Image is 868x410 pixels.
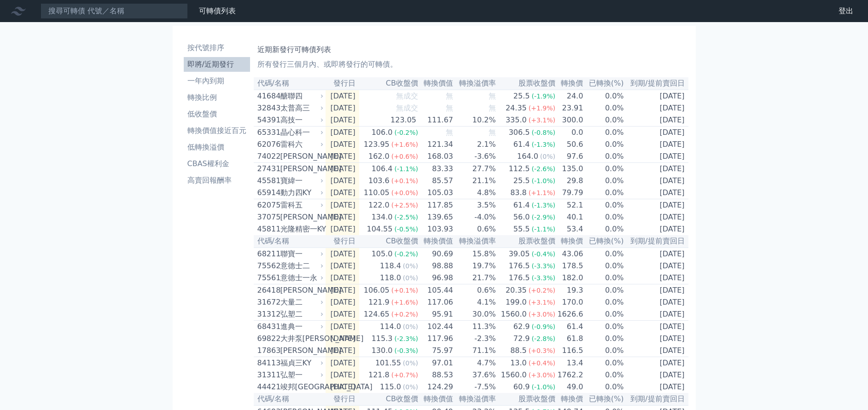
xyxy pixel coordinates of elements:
td: [DATE] [624,199,688,212]
div: 106.05 [362,285,391,296]
div: [PERSON_NAME] [280,151,322,162]
div: 118.0 [378,272,403,283]
td: 24.0 [556,90,583,102]
a: 低收盤價 [184,107,250,121]
td: 0.0% [583,211,624,223]
div: 68431 [257,321,278,332]
td: [DATE] [624,127,688,139]
td: [DATE] [326,272,359,284]
div: 75562 [257,260,278,271]
span: (0%) [403,262,418,270]
span: (-1.3%) [531,202,555,209]
td: 0.0 [556,127,583,139]
td: 95.91 [419,308,454,321]
li: 按代號排序 [184,42,250,53]
td: 19.7% [454,260,496,272]
td: 0.0% [583,139,624,150]
td: [DATE] [624,102,688,114]
span: (-0.3%) [394,347,418,354]
td: 0.0% [583,114,624,127]
span: (-0.2%) [394,129,418,136]
div: 27431 [257,163,278,174]
div: 122.0 [367,200,391,211]
td: [DATE] [624,90,688,102]
td: 103.93 [419,223,454,235]
th: 已轉換(%) [583,235,624,248]
span: (-2.5%) [394,214,418,221]
h1: 近期新發行可轉債列表 [257,44,685,55]
td: 1626.6 [556,308,583,321]
td: [DATE] [326,139,359,150]
div: 105.0 [370,248,395,260]
div: 意德士一永 [280,272,322,283]
span: (0%) [403,274,418,282]
a: 低轉換溢價 [184,140,250,155]
td: 90.69 [419,248,454,260]
span: (+1.1%) [529,189,555,196]
div: 雷科五 [280,200,322,211]
div: 大井泵[PERSON_NAME] [280,333,322,344]
td: [DATE] [624,284,688,297]
td: 0.0% [583,308,624,321]
span: (+0.0%) [391,189,418,196]
div: 75561 [257,272,278,283]
a: 轉換價值接近百元 [184,123,250,138]
div: [PERSON_NAME] [280,345,322,356]
td: 117.06 [419,296,454,308]
td: 97.6 [556,150,583,163]
div: 104.55 [365,224,394,235]
div: 晶心科一 [280,127,322,138]
a: 即將/近期發行 [184,57,250,72]
span: (+1.6%) [391,141,418,148]
div: 54391 [257,115,278,126]
td: 43.06 [556,248,583,260]
span: (+3.1%) [529,299,555,306]
td: 0.0% [583,296,624,308]
div: 24.35 [504,103,529,114]
td: 75.97 [419,345,454,357]
div: 74022 [257,151,278,162]
td: [DATE] [326,308,359,321]
span: (-2.8%) [531,335,555,342]
li: 即將/近期發行 [184,59,250,70]
li: 轉換比例 [184,92,250,103]
div: 68211 [257,248,278,260]
td: [DATE] [624,260,688,272]
span: (+0.6%) [391,153,418,160]
div: 130.0 [370,345,395,356]
td: [DATE] [326,296,359,308]
td: 102.44 [419,321,454,333]
td: 27.7% [454,163,496,175]
td: [DATE] [326,102,359,114]
th: 轉換溢價率 [454,235,496,248]
td: 10.2% [454,114,496,127]
td: [DATE] [624,296,688,308]
th: 代碼/名稱 [254,235,326,248]
td: 53.4 [556,223,583,235]
td: 0.6% [454,284,496,297]
td: 0.0% [583,223,624,235]
td: 4.7% [454,357,496,370]
span: (+2.5%) [391,202,418,209]
td: [DATE] [624,139,688,150]
td: 0.0% [583,357,624,370]
td: 139.65 [419,211,454,223]
th: 股票收盤價 [496,235,556,248]
span: (+0.2%) [529,287,555,294]
div: 65331 [257,127,278,138]
div: 176.5 [507,272,532,283]
div: [PERSON_NAME] [280,212,322,223]
li: CBAS權利金 [184,158,250,169]
div: 20.35 [504,285,529,296]
li: 低轉換溢價 [184,142,250,153]
li: 一年內到期 [184,75,250,87]
td: 71.1% [454,345,496,357]
span: (+1.6%) [391,299,418,306]
td: [DATE] [326,321,359,333]
th: 轉換價值 [419,77,454,90]
div: 聯寶一 [280,248,322,260]
p: 所有發行三個月內、或即將發行的可轉債。 [257,59,685,70]
span: (+3.0%) [529,311,555,318]
td: 105.03 [419,187,454,199]
span: (-1.1%) [531,225,555,233]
